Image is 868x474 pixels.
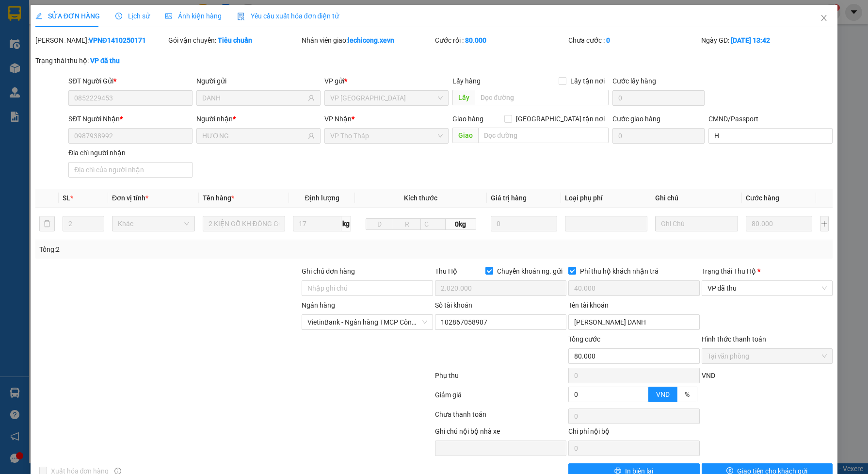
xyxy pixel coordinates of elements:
[366,218,394,230] input: D
[302,301,335,309] label: Ngân hàng
[707,349,827,363] span: Tại văn phòng
[651,189,742,208] th: Ghi chú
[348,36,394,44] b: lechicong.xevn
[435,426,566,441] div: Ghi chú nội bộ nhà xe
[435,35,566,46] div: Cước rồi :
[115,12,150,20] span: Lịch sử
[568,426,700,441] div: Chi phí nội bộ
[656,391,670,398] span: VND
[196,114,321,124] div: Người nhận
[810,5,837,32] button: Close
[746,194,779,202] span: Cước hàng
[452,77,481,85] span: Lấy hàng
[435,301,472,309] label: Số tài khoản
[452,90,475,105] span: Lấy
[606,36,610,44] b: 0
[35,35,167,46] div: [PERSON_NAME]:
[707,281,827,295] span: VP đã thu
[302,267,355,275] label: Ghi chú đơn hàng
[305,194,339,202] span: Định lượng
[330,91,443,105] span: VP Nam Định
[168,35,300,46] div: Gói vận chuyển:
[612,90,705,106] input: Cước lấy hàng
[330,129,443,143] span: VP Thọ Tháp
[196,76,321,86] div: Người gửi
[89,36,146,44] b: VPNĐ1410250171
[202,93,306,103] input: Tên người gửi
[237,13,245,20] img: icon
[435,267,457,275] span: Thu Hộ
[491,194,527,202] span: Giá trị hàng
[478,128,609,143] input: Dọc đường
[404,194,437,202] span: Kích thước
[39,216,55,231] button: delete
[702,335,766,343] label: Hình thức thanh toán
[308,132,315,139] span: user
[491,216,557,231] input: 0
[568,301,609,309] label: Tên tài khoản
[68,76,193,86] div: SĐT Người Gửi
[203,216,286,231] input: VD: Bàn, Ghế
[566,76,609,86] span: Lấy tận nơi
[731,36,770,44] b: [DATE] 13:42
[393,218,421,230] input: R
[708,114,833,124] div: CMND/Passport
[90,57,120,65] b: VP đã thu
[685,391,690,398] span: %
[475,90,609,105] input: Dọc đường
[68,147,193,158] div: Địa chỉ người nhận
[702,266,833,277] div: Trạng thái Thu Hộ
[746,216,812,231] input: 0
[165,13,172,19] span: picture
[115,13,122,19] span: clock-circle
[112,194,148,202] span: Đơn vị tính
[68,162,193,178] input: Địa chỉ của người nhận
[324,76,449,86] div: VP gửi
[512,114,609,124] span: [GEOGRAPHIC_DATA] tận nơi
[434,390,567,407] div: Giảm giá
[576,266,662,277] span: Phí thu hộ khách nhận trả
[341,216,351,231] span: kg
[434,409,567,426] div: Chưa thanh toán
[568,35,700,46] div: Chưa cước :
[39,244,336,255] div: Tổng: 2
[203,194,234,202] span: Tên hàng
[820,216,829,231] button: plus
[612,128,705,144] input: Cước giao hàng
[612,115,660,123] label: Cước giao hàng
[302,280,433,296] input: Ghi chú đơn hàng
[820,14,828,22] span: close
[63,194,70,202] span: SL
[302,35,433,46] div: Nhân viên giao:
[35,13,42,19] span: edit
[493,266,566,277] span: Chuyển khoản ng. gửi
[465,36,486,44] b: 80.000
[202,131,306,141] input: Tên người nhận
[612,77,656,85] label: Cước lấy hàng
[324,115,352,123] span: VP Nhận
[446,218,476,230] span: 0kg
[561,189,652,208] th: Loại phụ phí
[452,128,478,143] span: Giao
[702,372,715,379] span: VND
[68,114,193,124] div: SĐT Người Nhận
[307,315,427,329] span: VietinBank - Ngân hàng TMCP Công thương Việt Nam
[434,370,567,387] div: Phụ thu
[218,36,252,44] b: Tiêu chuẩn
[568,335,600,343] span: Tổng cước
[435,314,566,330] input: Số tài khoản
[420,218,446,230] input: C
[308,95,315,101] span: user
[118,216,189,231] span: Khác
[452,115,483,123] span: Giao hàng
[165,12,222,20] span: Ảnh kiện hàng
[568,314,700,330] input: Tên tài khoản
[701,35,833,46] div: Ngày GD:
[237,12,339,20] span: Yêu cầu xuất hóa đơn điện tử
[35,55,200,66] div: Trạng thái thu hộ:
[655,216,738,231] input: Ghi Chú
[35,12,100,20] span: SỬA ĐƠN HÀNG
